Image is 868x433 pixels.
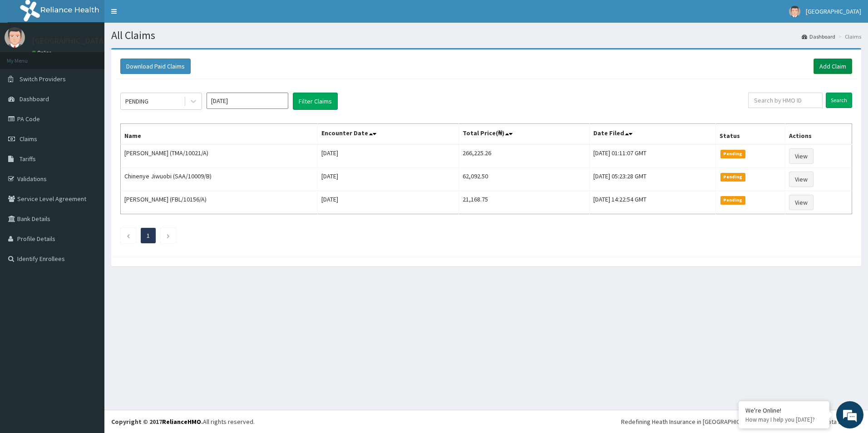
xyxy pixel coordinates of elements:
td: 266,225.26 [459,144,589,168]
span: [GEOGRAPHIC_DATA] [806,7,861,15]
span: Claims [20,135,37,143]
td: 62,092.50 [459,168,589,191]
a: Online [32,49,54,56]
a: Add Claim [814,59,852,74]
button: Download Paid Claims [120,59,191,74]
div: Redefining Heath Insurance in [GEOGRAPHIC_DATA] using Telemedicine and Data Science! [621,417,861,426]
div: Chat with us now [47,51,153,63]
a: View [789,148,814,164]
span: Dashboard [20,95,49,103]
th: Total Price(₦) [459,124,589,145]
th: Encounter Date [317,124,459,145]
span: Pending [720,173,745,181]
td: [DATE] 01:11:07 GMT [590,144,716,168]
td: Chinenye Jiwuobi (SAA/10009/B) [121,168,318,191]
span: We're online! [53,114,125,206]
td: [DATE] 14:22:54 GMT [590,191,716,214]
div: PENDING [125,97,148,106]
td: 21,168.75 [459,191,589,214]
span: Switch Providers [20,75,66,83]
a: Next page [166,231,170,240]
a: View [789,172,814,187]
div: Minimize live chat window [149,5,171,26]
td: [DATE] 05:23:28 GMT [590,168,716,191]
input: Search by HMO ID [748,93,823,108]
a: Dashboard [802,33,835,40]
li: Claims [836,33,861,40]
button: Filter Claims [293,93,338,110]
a: View [789,195,814,210]
footer: All rights reserved. [104,410,868,433]
th: Actions [785,124,852,145]
p: How may I help you today? [745,416,823,423]
td: [PERSON_NAME] (FBL/10156/A) [121,191,318,214]
td: [DATE] [317,144,459,168]
a: Previous page [126,231,130,240]
img: d_794563401_company_1708531726252_794563401 [17,45,37,68]
span: Pending [720,196,745,204]
a: RelianceHMO [162,418,201,426]
span: Pending [720,150,745,158]
img: User Image [789,6,800,17]
textarea: Type your message and hit 'Enter' [5,248,173,280]
span: Tariffs [20,155,36,163]
input: Search [826,93,852,108]
a: Page 1 is your current page [147,231,150,240]
th: Status [716,124,785,145]
th: Date Filed [590,124,716,145]
div: We're Online! [745,406,823,414]
td: [PERSON_NAME] (TMA/10021/A) [121,144,318,168]
h1: All Claims [111,30,861,41]
td: [DATE] [317,168,459,191]
p: [GEOGRAPHIC_DATA] [32,37,107,45]
th: Name [121,124,318,145]
input: Select Month and Year [207,93,288,109]
td: [DATE] [317,191,459,214]
strong: Copyright © 2017 . [111,418,203,426]
img: User Image [5,27,25,48]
